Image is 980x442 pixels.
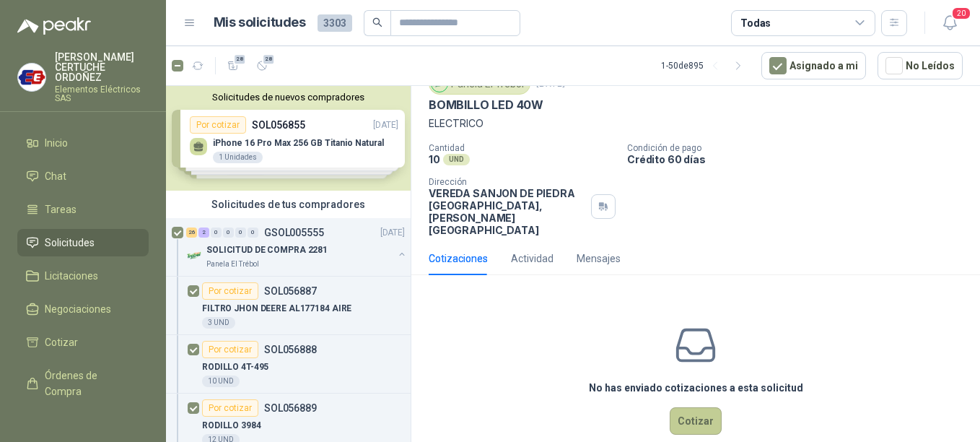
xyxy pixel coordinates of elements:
span: search [372,17,382,27]
button: 20 [937,10,963,36]
a: Órdenes de Compra [17,362,149,405]
div: Por cotizar [202,399,258,417]
div: 2 [198,227,209,238]
a: Por cotizarSOL056887FILTRO JHON DEERE AL177184 AIRE3 UND [166,277,411,335]
div: 3 UND [202,317,235,329]
span: Inicio [45,135,68,151]
div: Mensajes [577,251,621,266]
img: Company Logo [186,247,204,264]
div: 1 - 50 de 895 [661,54,750,77]
a: Solicitudes [17,229,149,256]
span: Negociaciones [45,301,111,317]
div: 0 [223,227,234,238]
button: 28 [250,54,274,77]
span: Chat [45,168,66,184]
a: Negociaciones [17,295,149,323]
span: Tareas [45,201,76,217]
span: Solicitudes [45,235,95,251]
a: Chat [17,162,149,190]
a: Por cotizarSOL056888RODILLO 4T-49510 UND [166,335,411,394]
div: Todas [740,15,771,31]
button: 28 [222,54,245,77]
div: 10 UND [202,376,240,387]
span: 20 [951,6,971,20]
button: No Leídos [878,52,963,79]
a: Cotizar [17,329,149,356]
div: Cotizaciones [429,251,488,266]
p: Dirección [429,177,585,187]
button: Solicitudes de nuevos compradores [172,92,405,103]
div: 0 [235,227,246,238]
button: Cotizar [670,407,722,435]
p: ELECTRICO [429,116,963,131]
h3: No has enviado cotizaciones a esta solicitud [589,380,803,396]
p: [PERSON_NAME] CERTUCHE ORDOÑEZ [55,52,149,82]
p: SOL056889 [264,403,317,413]
span: Licitaciones [45,268,98,284]
p: RODILLO 3984 [202,419,261,433]
p: BOMBILLO LED 40W [429,97,543,113]
h1: Mis solicitudes [214,12,306,33]
div: Por cotizar [202,282,258,300]
span: 28 [262,53,276,65]
img: Company Logo [18,64,45,91]
p: Crédito 60 días [627,153,974,165]
p: 10 [429,153,440,165]
div: Actividad [511,251,554,266]
div: 0 [211,227,222,238]
img: Logo peakr [17,17,91,35]
div: Por cotizar [202,341,258,358]
a: 26 2 0 0 0 0 GSOL005555[DATE] Company LogoSOLICITUD DE COMPRA 2281Panela El Trébol [186,224,408,270]
a: Tareas [17,196,149,223]
p: SOL056887 [264,286,317,296]
a: Inicio [17,129,149,157]
div: 26 [186,227,197,238]
p: Elementos Eléctricos SAS [55,85,149,103]
div: UND [443,154,470,165]
p: FILTRO JHON DEERE AL177184 AIRE [202,302,351,316]
div: 0 [248,227,258,238]
span: 3303 [318,14,352,32]
a: Licitaciones [17,262,149,290]
span: Cotizar [45,334,78,350]
span: 28 [233,53,247,65]
p: SOL056888 [264,344,317,355]
p: [DATE] [380,226,405,240]
p: RODILLO 4T-495 [202,360,268,374]
p: Condición de pago [627,143,974,153]
p: Panela El Trébol [206,259,259,270]
span: Órdenes de Compra [45,368,135,399]
p: Cantidad [429,143,616,153]
p: SOLICITUD DE COMPRA 2281 [206,243,328,257]
div: Solicitudes de nuevos compradoresPor cotizarSOL056855[DATE] iPhone 16 Pro Max 256 GB Titanio Natu... [166,86,411,191]
button: Asignado a mi [761,52,866,79]
p: GSOL005555 [264,227,324,238]
p: VEREDA SANJON DE PIEDRA [GEOGRAPHIC_DATA] , [PERSON_NAME][GEOGRAPHIC_DATA] [429,187,585,236]
div: Solicitudes de tus compradores [166,191,411,218]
